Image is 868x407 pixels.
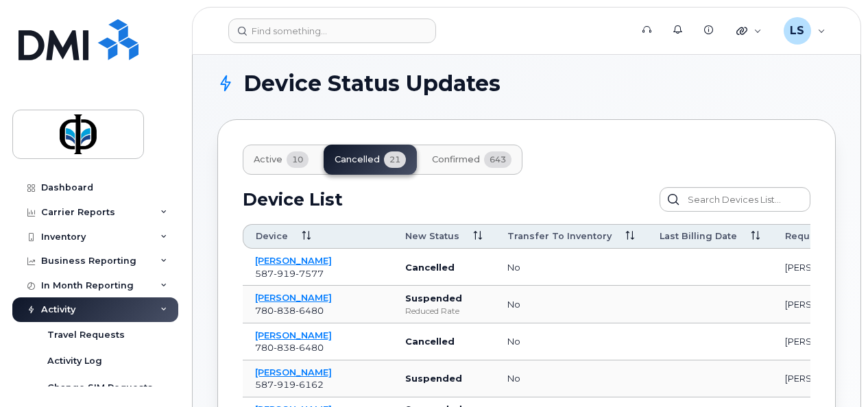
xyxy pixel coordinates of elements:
span: Device Status Updates [243,73,501,94]
td: Suspended [393,286,495,323]
h2: Device List [243,189,343,210]
div: Reduced Rate [405,305,483,317]
a: [PERSON_NAME] [255,367,332,378]
span: 587 [255,268,324,279]
span: 6480 [296,342,324,353]
span: Requested By [785,230,852,243]
span: 6480 [296,305,324,316]
span: 587 [255,379,324,390]
td: Cancelled [393,323,495,360]
span: Last Billing Date [660,230,737,243]
td: no [495,360,647,397]
span: Device [256,230,288,243]
td: Cancelled [393,249,495,286]
td: no [495,323,647,360]
span: 7577 [296,268,324,279]
span: 838 [274,305,296,316]
span: Active [254,154,282,165]
a: [PERSON_NAME] [255,330,332,341]
input: Search Devices List... [660,187,810,212]
span: 919 [274,379,296,390]
span: 919 [274,268,296,279]
span: 780 [255,342,324,353]
span: 6162 [296,379,324,390]
span: 10 [287,151,309,168]
span: New Status [405,230,459,243]
span: 643 [484,151,511,168]
span: Transfer to inventory [507,230,612,243]
a: [PERSON_NAME] [255,292,332,303]
td: no [495,249,647,286]
td: no [495,286,647,323]
span: 838 [274,342,296,353]
a: [PERSON_NAME] [255,255,332,266]
span: Confirmed [432,154,480,165]
span: 780 [255,305,324,316]
td: Suspended [393,360,495,397]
